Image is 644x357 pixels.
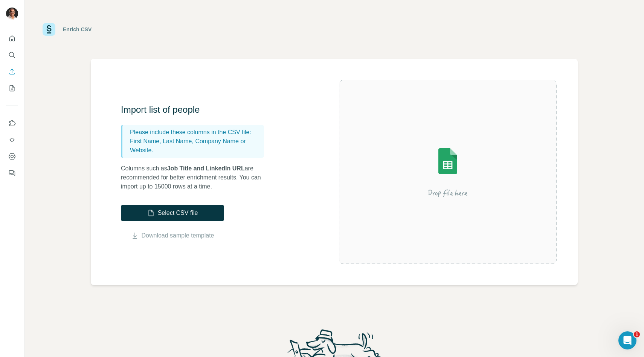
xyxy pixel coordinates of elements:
img: Avatar [6,8,18,20]
span: Job Title and LinkedIn URL [167,165,245,172]
p: First Name, Last Name, Company Name or Website. [130,137,261,155]
span: 1 [634,331,640,337]
p: Please include these columns in the CSV file: [130,128,261,137]
button: Feedback [6,166,18,180]
button: My lists [6,81,18,95]
img: Surfe Logo [43,23,55,36]
a: Download sample template [142,231,214,240]
iframe: Intercom live chat [618,331,636,349]
p: Columns such as are recommended for better enrichment results. You can import up to 15000 rows at... [121,164,272,191]
button: Use Surfe API [6,133,18,147]
button: Enrich CSV [6,65,18,78]
button: Quick start [6,32,18,45]
button: Dashboard [6,150,18,163]
button: Use Surfe on LinkedIn [6,116,18,130]
button: Search [6,48,18,62]
button: Download sample template [121,231,224,240]
button: Select CSV file [121,205,224,221]
img: Surfe Illustration - Drop file here or select below [380,127,516,217]
div: Enrich CSV [63,26,92,33]
h3: Import list of people [121,104,272,116]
